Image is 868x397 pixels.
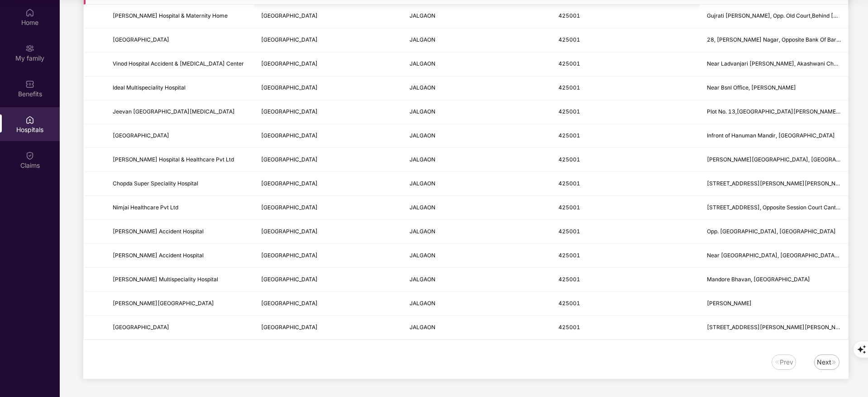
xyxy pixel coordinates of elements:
[402,124,551,148] td: JALGAON
[700,196,848,220] td: 2674/A/2, Mahesr Building, Opposite Session Court Canteen
[410,276,435,283] span: JALGAON
[410,300,435,307] span: JALGAON
[558,276,580,283] span: 425001
[558,108,580,115] span: 425001
[558,12,580,19] span: 425001
[700,5,848,28] td: Gujrati Galli, Opp. Old Court,Behind Cacaulo Mall
[558,228,580,235] span: 425001
[261,276,318,283] span: [GEOGRAPHIC_DATA]
[254,244,402,268] td: Maharashtra
[558,132,580,139] span: 425001
[254,76,402,100] td: Maharashtra
[707,228,836,235] span: Opp. [GEOGRAPHIC_DATA], [GEOGRAPHIC_DATA]
[700,172,848,196] td: No:347, First Floor, Navi Peth, Krushak Bhavan, Court Chowk
[410,252,435,259] span: JALGAON
[700,244,848,268] td: Near Anglow Urdu High School, Behind Teli Samaj Complex, Pratap Nagar
[707,204,845,211] span: [STREET_ADDRESS], Opposite Session Court Canteen
[707,276,810,283] span: Mandore Bhavan, [GEOGRAPHIC_DATA]
[105,52,254,76] td: Vinod Hospital Accident & Sonography Center
[261,108,318,115] span: [GEOGRAPHIC_DATA]
[254,268,402,292] td: Maharashtra
[774,359,780,365] img: svg+xml;base64,PHN2ZyB4bWxucz0iaHR0cDovL3d3dy53My5vcmcvMjAwMC9zdmciIHdpZHRoPSIxNiIgaGVpZ2h0PSIxNi...
[700,316,848,340] td: NH No-6, Vidya Nagar, Akashwani Chowk
[558,60,580,67] span: 425001
[254,220,402,244] td: Maharashtra
[254,172,402,196] td: Maharashtra
[113,84,186,91] span: Ideal Multispeciality Hospital
[402,172,551,196] td: JALGAON
[113,180,198,187] span: Chopda Super Speciality Hospital
[402,292,551,316] td: JALGAON
[254,52,402,76] td: Maharashtra
[261,204,318,211] span: [GEOGRAPHIC_DATA]
[261,12,318,19] span: [GEOGRAPHIC_DATA]
[254,28,402,52] td: Maharashtra
[113,108,235,115] span: Jeevan [GEOGRAPHIC_DATA][MEDICAL_DATA]
[105,316,254,340] td: Ganpati Hospital
[113,60,244,67] span: Vinod Hospital Accident & [MEDICAL_DATA] Center
[105,172,254,196] td: Chopda Super Speciality Hospital
[558,84,580,91] span: 425001
[402,28,551,52] td: JALGAON
[402,316,551,340] td: JALGAON
[700,76,848,100] td: Near Bsnl Office, Jilha Peth
[113,156,234,163] span: [PERSON_NAME] Hospital & Healthcare Pvt Ltd
[780,357,793,367] div: Prev
[105,148,254,172] td: Khadke Hospital & Healthcare Pvt Ltd
[402,52,551,76] td: JALGAON
[105,100,254,124] td: Jeevan Jyoti Cancer Hospital
[261,60,318,67] span: [GEOGRAPHIC_DATA]
[113,252,204,259] span: [PERSON_NAME] Accident Hospital
[113,132,169,139] span: [GEOGRAPHIC_DATA]
[410,36,435,43] span: JALGAON
[261,180,318,187] span: [GEOGRAPHIC_DATA]
[410,132,435,139] span: JALGAON
[700,268,848,292] td: Mandore Bhavan, Sindhi Colony Road, Near Panchmukhi Hanuman Mandir
[113,204,178,211] span: Nimjai Healthcare Pvt Ltd
[261,300,318,307] span: [GEOGRAPHIC_DATA]
[558,204,580,211] span: 425001
[558,156,580,163] span: 425001
[254,316,402,340] td: Maharashtra
[113,324,169,331] span: [GEOGRAPHIC_DATA]
[707,132,835,139] span: Infront of Hanuman Mandir, [GEOGRAPHIC_DATA]
[261,228,318,235] span: [GEOGRAPHIC_DATA]
[410,12,435,19] span: JALGAON
[410,60,435,67] span: JALGAON
[254,196,402,220] td: Maharashtra
[254,292,402,316] td: Maharashtra
[105,244,254,268] td: Shree Saileela Accident Hospital
[410,156,435,163] span: JALGAON
[410,324,435,331] span: JALGAON
[113,300,214,307] span: [PERSON_NAME][GEOGRAPHIC_DATA]
[261,252,318,259] span: [GEOGRAPHIC_DATA]
[410,228,435,235] span: JALGAON
[105,76,254,100] td: Ideal Multispeciality Hospital
[402,76,551,100] td: JALGAON
[558,36,580,43] span: 425001
[105,124,254,148] td: Pratibha Hospital
[410,108,435,115] span: JALGAON
[402,244,551,268] td: JALGAON
[261,324,318,331] span: [GEOGRAPHIC_DATA]
[558,180,580,187] span: 425001
[410,84,435,91] span: JALGAON
[25,115,34,124] img: svg+xml;base64,PHN2ZyBpZD0iSG9zcGl0YWxzIiB4bWxucz0iaHR0cDovL3d3dy53My5vcmcvMjAwMC9zdmciIHdpZHRoPS...
[558,300,580,307] span: 425001
[105,292,254,316] td: Kochar Hospital
[254,148,402,172] td: Maharashtra
[707,84,796,91] span: Near Bsnl Office, [PERSON_NAME]
[402,148,551,172] td: JALGAON
[700,292,848,316] td: Akashwani Chowk
[254,100,402,124] td: Maharashtra
[558,324,580,331] span: 425001
[402,196,551,220] td: JALGAON
[402,220,551,244] td: JALGAON
[105,268,254,292] td: Neelkamal Multispeciality Hospital
[817,357,831,367] div: Next
[261,84,318,91] span: [GEOGRAPHIC_DATA]
[113,36,169,43] span: [GEOGRAPHIC_DATA]
[261,132,318,139] span: [GEOGRAPHIC_DATA]
[700,100,848,124] td: Plot No. 13,Hotel Rupali, Near Swatantra Chowk, Jilha Peth
[410,180,435,187] span: JALGAON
